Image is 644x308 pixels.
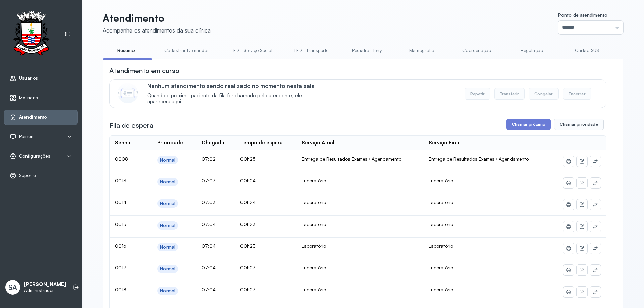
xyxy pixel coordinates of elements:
span: 07:04 [202,243,216,249]
a: Coordenação [453,45,500,56]
span: Laboratório [429,221,453,227]
a: TFD - Serviço Social [224,45,279,56]
h3: Atendimento em curso [109,66,179,75]
span: 00h23 [240,243,256,249]
span: 07:04 [202,221,216,227]
div: Tempo de espera [240,140,283,146]
div: Prioridade [157,140,183,146]
span: Métricas [19,95,38,101]
p: Atendimento [103,12,211,24]
span: 00h23 [240,221,256,227]
button: Chamar prioridade [554,119,604,130]
a: TFD - Transporte [287,45,335,56]
span: 0017 [115,265,126,270]
span: 00h23 [240,287,256,292]
span: 0015 [115,221,126,227]
div: Laboratório [302,287,418,293]
div: Normal [160,288,175,294]
img: Imagem de CalloutCard [118,83,138,103]
a: Atendimento [10,114,72,121]
div: Serviço Final [429,140,461,146]
span: 07:03 [202,199,216,205]
p: Administrador [24,288,66,293]
span: 0016 [115,243,126,249]
button: Repetir [465,88,490,100]
div: Serviço Atual [302,140,334,146]
span: Painéis [19,134,35,139]
span: Laboratório [429,265,453,270]
span: Usuários [19,75,38,81]
img: Logotipo do estabelecimento [7,11,55,57]
span: 00h25 [240,156,255,162]
p: Nenhum atendimento sendo realizado no momento nesta sala [147,82,325,89]
p: [PERSON_NAME] [24,281,66,288]
div: Laboratório [302,265,418,271]
span: Laboratório [429,178,453,183]
div: Laboratório [302,199,418,205]
span: 00h24 [240,199,256,205]
div: Laboratório [302,243,418,249]
div: Entrega de Resultados Exames / Agendamento [302,156,418,162]
a: Pediatra Eleny [343,45,390,56]
div: Senha [115,140,130,146]
span: Atendimento [19,114,47,120]
button: Congelar [529,88,558,100]
button: Chamar próximo [506,119,551,130]
div: Laboratório [302,221,418,227]
span: 0013 [115,178,126,183]
a: Cadastrar Demandas [158,45,216,56]
button: Transferir [494,88,525,100]
span: 07:02 [202,156,216,162]
a: Cartão SUS [563,45,610,56]
div: Normal [160,179,175,185]
span: 07:04 [202,265,216,270]
div: Chegada [202,140,224,146]
span: 07:03 [202,178,216,183]
div: Normal [160,244,175,250]
div: Acompanhe os atendimentos da sua clínica [103,27,211,34]
span: Laboratório [429,243,453,249]
span: 00h23 [240,265,256,270]
span: Laboratório [429,287,453,292]
div: Laboratório [302,178,418,184]
a: Usuários [10,75,72,82]
span: Suporte [19,173,36,178]
span: 00h24 [240,178,256,183]
span: Entrega de Resultados Exames / Agendamento [429,156,529,162]
h3: Fila de espera [109,121,153,130]
span: Laboratório [429,199,453,205]
div: Normal [160,157,175,163]
div: Normal [160,266,175,272]
a: Regulação [508,45,555,56]
span: 0018 [115,287,126,292]
span: 07:04 [202,287,216,292]
span: 0014 [115,199,126,205]
a: Mamografia [398,45,445,56]
a: Resumo [103,45,150,56]
span: Ponto de atendimento [558,12,607,18]
div: Normal [160,201,175,206]
div: Normal [160,223,175,228]
button: Encerrar [563,88,591,100]
span: 0008 [115,156,128,162]
span: Configurações [19,153,50,159]
a: Métricas [10,95,72,101]
span: Quando o próximo paciente da fila for chamado pelo atendente, ele aparecerá aqui. [147,93,325,105]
